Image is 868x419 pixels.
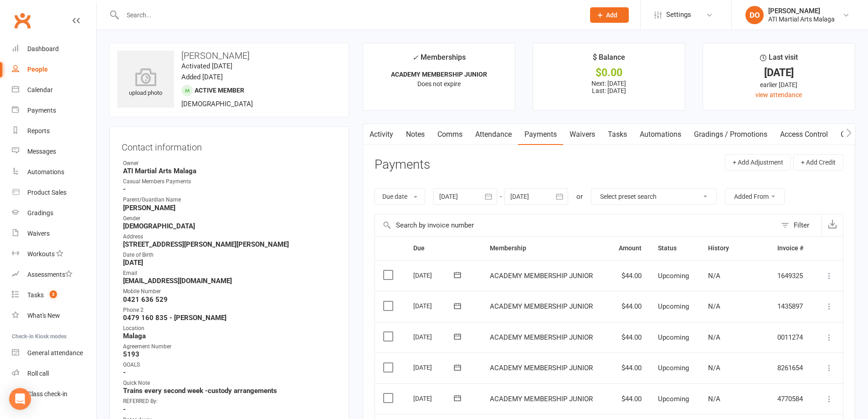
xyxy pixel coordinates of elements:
a: Dashboard [12,39,96,59]
td: 4770584 [769,383,814,414]
button: Filter [776,214,822,236]
input: Search... [120,9,578,21]
th: Due [405,237,482,260]
div: Parent/Guardian Name [123,196,337,204]
div: Address [123,233,337,241]
a: Waivers [12,223,96,244]
time: Added [DATE] [181,73,223,81]
div: Location [123,324,337,333]
button: + Add Adjustment [725,154,791,171]
div: Quick Note [123,379,337,388]
button: Add [590,7,629,23]
td: $44.00 [608,322,650,353]
div: [DATE] [413,299,455,313]
a: Payments [12,100,96,121]
button: Due date [375,188,425,205]
td: $44.00 [608,383,650,414]
td: 1435897 [769,291,814,322]
a: Comms [431,124,469,145]
div: GOALS [123,361,337,369]
a: Notes [400,124,431,145]
span: Upcoming [658,395,689,403]
div: $0.00 [541,68,677,78]
div: Automations [27,168,64,176]
div: Memberships [412,52,466,68]
span: Upcoming [658,333,689,341]
strong: 0479 160 835 - [PERSON_NAME] [123,314,337,322]
div: earlier [DATE] [711,80,847,90]
div: Payments [27,107,56,114]
div: Tasks [27,291,44,299]
input: Search by invoice number [375,214,776,236]
span: N/A [708,302,720,310]
div: Product Sales [27,189,67,196]
strong: - [123,185,337,193]
div: Dashboard [27,45,59,52]
a: Automations [633,124,688,145]
div: Gradings [27,209,53,217]
a: Class kiosk mode [12,384,96,404]
div: Agreement Number [123,342,337,351]
td: 0011274 [769,322,814,353]
span: N/A [708,364,720,372]
th: Amount [608,237,650,260]
a: Tasks [601,124,633,145]
th: Membership [482,237,608,260]
div: $ Balance [593,52,625,68]
span: ACADEMY MEMBERSHIP JUNIOR [490,302,593,310]
div: Casual Members Payments [123,177,337,186]
a: Gradings / Promotions [688,124,774,145]
a: Workouts [12,244,96,264]
span: ACADEMY MEMBERSHIP JUNIOR [490,333,593,341]
a: Tasks 3 [12,285,96,305]
span: N/A [708,272,720,280]
td: 1649325 [769,260,814,291]
span: ACADEMY MEMBERSHIP JUNIOR [490,364,593,372]
div: [DATE] [711,68,847,78]
button: + Add Credit [793,154,843,171]
div: Last visit [760,52,798,68]
span: Add [606,11,617,19]
span: Settings [666,5,691,25]
div: Owner [123,159,337,168]
div: Email [123,269,337,278]
span: ACADEMY MEMBERSHIP JUNIOR [490,272,593,280]
strong: 0421 636 529 [123,295,337,304]
strong: 5193 [123,350,337,358]
strong: - [123,368,337,377]
th: History [700,237,769,260]
strong: ACADEMY MEMBERSHIP JUNIOR [391,71,487,78]
strong: Malaga [123,332,337,340]
div: Gender [123,214,337,223]
div: [DATE] [413,268,455,282]
div: Filter [794,220,809,231]
h3: Payments [375,158,430,172]
div: [DATE] [413,330,455,344]
div: What's New [27,312,60,319]
td: $44.00 [608,291,650,322]
a: Calendar [12,80,96,100]
strong: [PERSON_NAME] [123,204,337,212]
a: Messages [12,141,96,162]
div: DO [745,6,764,24]
td: $44.00 [608,352,650,383]
strong: Trains every second week -custody arrangements [123,387,337,395]
div: Messages [27,148,56,155]
div: Workouts [27,250,55,258]
a: view attendance [755,91,802,98]
a: People [12,59,96,80]
span: N/A [708,333,720,341]
time: Activated [DATE] [181,62,232,70]
a: Product Sales [12,182,96,203]
div: Phone 2 [123,306,337,315]
div: Assessments [27,271,72,278]
a: Payments [518,124,563,145]
a: Attendance [469,124,518,145]
div: Calendar [27,86,53,93]
a: Reports [12,121,96,141]
span: Upcoming [658,302,689,310]
p: Next: [DATE] Last: [DATE] [541,80,677,94]
div: or [576,191,583,202]
a: Clubworx [11,9,34,32]
strong: [EMAIL_ADDRESS][DOMAIN_NAME] [123,277,337,285]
